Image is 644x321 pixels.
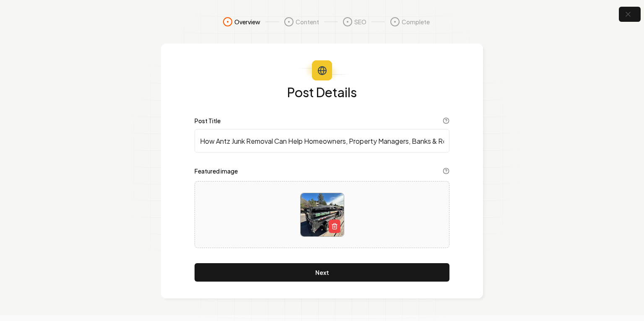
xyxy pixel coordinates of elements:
button: Next [195,263,449,282]
span: Overview [234,18,260,26]
img: image [301,193,344,236]
label: Featured image [195,168,238,174]
label: Post Title [195,118,221,124]
span: Content [296,18,319,26]
span: Complete [402,18,430,26]
span: SEO [354,18,366,26]
h1: Post Details [195,85,449,99]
